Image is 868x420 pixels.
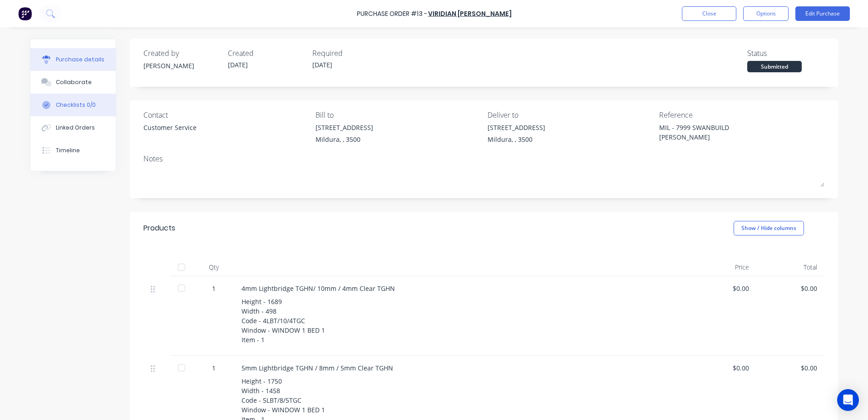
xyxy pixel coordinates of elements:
div: Status [747,48,824,59]
div: Price [688,258,756,276]
div: Mildura, , 3500 [316,135,373,144]
div: 1 [201,363,227,373]
div: [PERSON_NAME] [143,61,221,70]
div: $0.00 [764,363,817,373]
div: Customer Service [143,123,197,132]
button: Linked Orders [30,116,116,139]
div: Collaborate [56,78,92,86]
div: Required [312,48,390,59]
div: $0.00 [764,284,817,293]
div: Qty [193,258,234,276]
button: Options [743,6,789,21]
div: [STREET_ADDRESS] [316,123,373,132]
div: Created by [143,48,221,59]
div: Products [143,223,175,234]
textarea: MIL - 7999 SWANBUILD [PERSON_NAME] [659,123,773,143]
div: 1 [201,284,227,293]
div: Mildura, , 3500 [488,135,545,144]
a: VIRIDIAN [PERSON_NAME] [428,9,512,18]
div: 4mm Lightbridge TGHN/ 10mm / 4mm Clear TGHN [242,284,681,293]
div: Reference [659,110,824,120]
div: Notes [143,153,824,164]
div: Deliver to [488,110,653,120]
div: Purchase details [56,55,104,64]
button: Edit Purchase [795,6,850,21]
img: Factory [18,7,32,20]
div: Linked Orders [56,124,95,132]
button: Timeline [30,139,116,162]
div: $0.00 [695,284,749,293]
button: Close [682,6,736,21]
div: Contact [143,110,309,120]
div: Timeline [56,146,80,155]
div: Submitted [747,61,802,72]
div: $0.00 [695,363,749,373]
div: Created [228,48,305,59]
div: Open Intercom Messenger [837,389,859,411]
div: Height - 1689 Width - 498 Code - 4LBT/10/4TGC Window - WINDOW 1 BED 1 Item - 1 [242,297,681,345]
div: 5mm Lightbridge TGHN / 8mm / 5mm Clear TGHN [242,363,681,373]
button: Show / Hide columns [734,221,804,235]
div: Bill to [316,110,481,120]
div: Checklists 0/0 [56,101,96,109]
div: Purchase Order #13 - [357,9,427,19]
button: Purchase details [30,48,116,71]
div: Total [756,258,824,276]
button: Collaborate [30,71,116,94]
button: Checklists 0/0 [30,94,116,116]
div: [STREET_ADDRESS] [488,123,545,132]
